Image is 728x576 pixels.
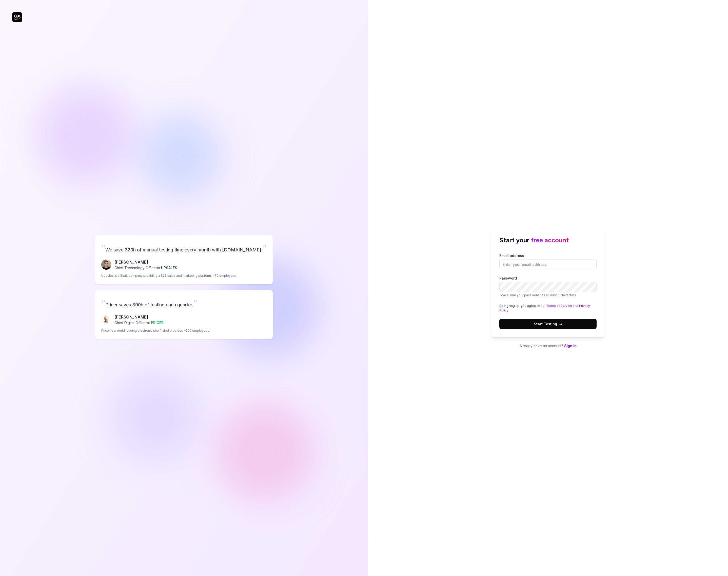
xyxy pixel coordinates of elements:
span: “ [101,297,105,309]
img: Fredrik Seidl [101,260,111,270]
span: PRICER [151,321,164,325]
input: PasswordMake sure your password has at least 6 characters [499,282,597,292]
button: Start Testing→ [499,319,597,329]
span: → [559,321,562,327]
h2: Start your [499,236,597,245]
p: Chief Technology Officer at [114,265,177,270]
p: [PERSON_NAME] [114,259,177,265]
div: By signing up, you agree to our and [499,304,597,313]
a: Sign in [564,344,577,348]
p: Upsales is a SaaS company providing a B2B sales and marketing platform. ~70 employees. [101,273,237,278]
input: Email address [499,259,597,269]
span: free account [531,236,569,244]
a: “Pricer saves 390h of testing each quarter.”Chris Chalkitis[PERSON_NAME]Chief Digital Officerat P... [95,290,273,339]
a: Terms of Service [546,304,572,308]
p: Pricer saves 390h of testing each quarter. [101,296,267,310]
p: Already have an account? [491,343,605,348]
span: UPSALES [161,266,177,270]
label: Password [499,275,597,297]
p: [PERSON_NAME] [114,314,164,320]
p: We save 320h of manual testing time every month with [DOMAIN_NAME]. [101,241,267,255]
a: “We save 320h of manual testing time every month with [DOMAIN_NAME].”Fredrik Seidl[PERSON_NAME]Ch... [95,235,273,284]
span: ” [193,297,197,309]
span: “ [101,243,105,254]
p: Chief Digital Officer at [114,320,164,325]
label: Email address [499,253,597,269]
span: ” [263,243,267,254]
img: Chris Chalkitis [101,314,111,325]
span: Start Testing [534,321,562,327]
span: Make sure your password has at least 6 characters [500,293,576,297]
p: Pricer is a world leading electronic shelf label provider. ~200 employees. [101,328,210,333]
